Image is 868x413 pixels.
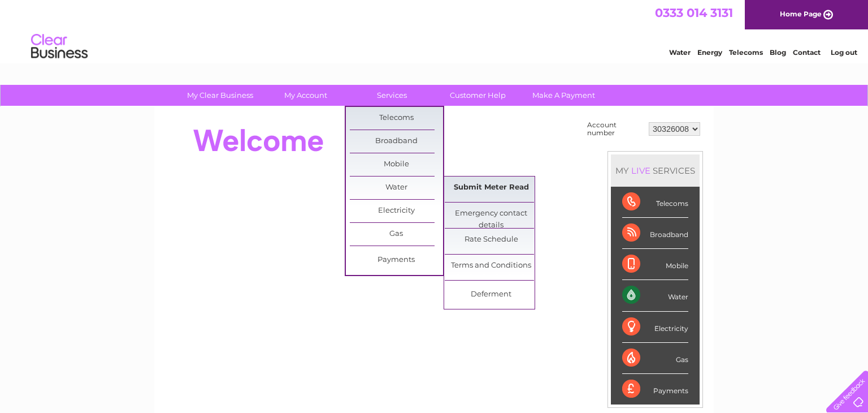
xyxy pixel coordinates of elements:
[31,29,88,64] img: logo.png
[584,118,646,140] td: Account number
[173,85,267,106] a: My Clear Business
[431,85,524,106] a: Customer Help
[445,283,538,306] a: Deferment
[345,85,439,106] a: Services
[770,48,786,57] a: Blog
[445,229,538,251] a: Rate Schedule
[622,187,688,218] div: Telecoms
[697,48,722,57] a: Energy
[622,374,688,405] div: Payments
[350,153,443,176] a: Mobile
[669,48,691,57] a: Water
[445,177,538,199] a: Submit Meter Read
[350,249,443,272] a: Payments
[350,177,443,199] a: Water
[350,200,443,222] a: Electricity
[445,255,538,277] a: Terms and Conditions
[622,312,688,343] div: Electricity
[517,85,610,106] a: Make A Payment
[350,223,443,246] a: Gas
[622,280,688,311] div: Water
[793,48,821,57] a: Contact
[259,85,353,106] a: My Account
[445,203,538,225] a: Emergency contact details
[622,343,688,374] div: Gas
[168,6,702,55] div: Clear Business is a trading name of Verastar Limited (registered in [GEOGRAPHIC_DATA] No. 3667643...
[350,130,443,153] a: Broadband
[622,249,688,280] div: Mobile
[831,48,857,57] a: Log out
[729,48,763,57] a: Telecoms
[350,107,443,130] a: Telecoms
[622,218,688,249] div: Broadband
[655,6,733,20] a: 0333 014 3131
[629,165,653,176] div: LIVE
[611,154,700,187] div: MY SERVICES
